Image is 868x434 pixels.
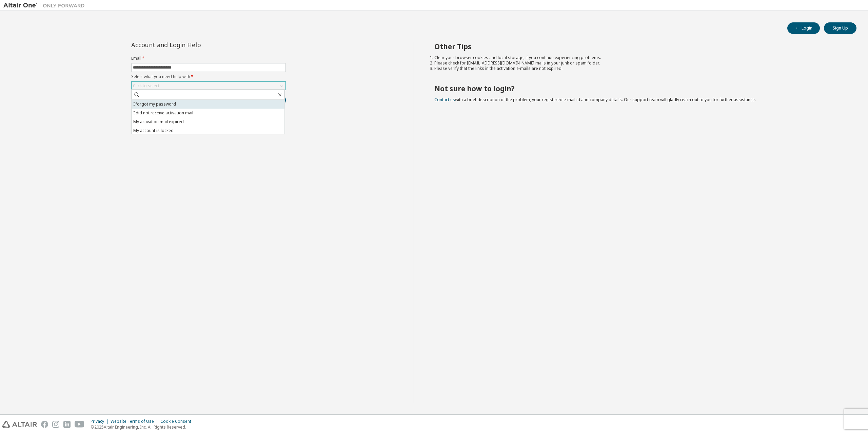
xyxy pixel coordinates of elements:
[3,2,88,9] img: Altair One
[787,22,820,34] button: Login
[133,83,159,89] div: Click to select
[63,421,71,428] img: linkedin.svg
[434,97,455,102] a: Contact us
[824,22,856,34] button: Sign Up
[434,66,845,71] li: Please verify that the links in the activation e-mails are not expired.
[434,42,845,51] h2: Other Tips
[111,419,160,424] div: Website Terms of Use
[434,97,756,102] span: with a brief description of the problem, your registered e-mail id and company details. Our suppo...
[131,56,286,61] label: Email
[131,74,286,79] label: Select what you need help with
[160,419,195,424] div: Cookie Consent
[91,424,195,430] p: © 2025 Altair Engineering, Inc. All Rights Reserved.
[41,421,48,428] img: facebook.svg
[75,421,84,428] img: youtube.svg
[91,419,111,424] div: Privacy
[2,421,37,428] img: altair_logo.svg
[52,421,59,428] img: instagram.svg
[132,100,284,109] li: I forgot my password
[434,60,845,66] li: Please check for [EMAIL_ADDRESS][DOMAIN_NAME] mails in your junk or spam folder.
[132,82,285,90] div: Click to select
[131,42,255,48] div: Account and Login Help
[434,55,845,60] li: Clear your browser cookies and local storage, if you continue experiencing problems.
[434,84,845,93] h2: Not sure how to login?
